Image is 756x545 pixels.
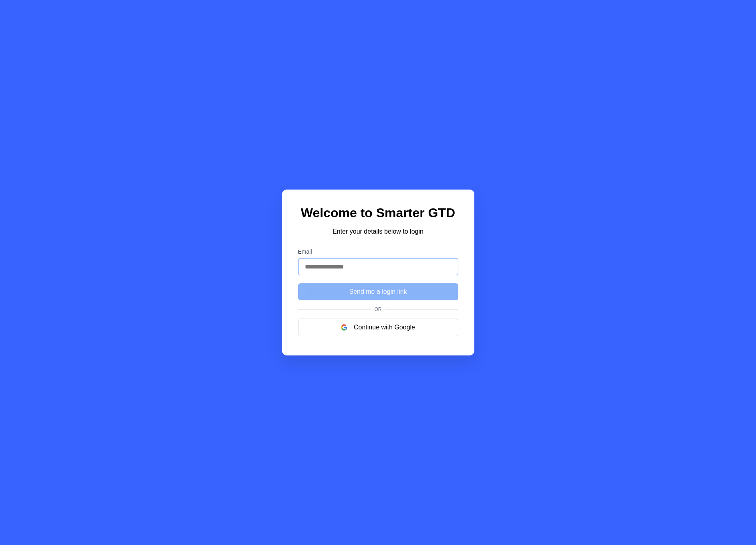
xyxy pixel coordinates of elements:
button: Send me a login link [298,283,458,300]
p: Enter your details below to login [298,227,458,236]
label: Email [298,248,458,255]
h1: Welcome to Smarter GTD [298,206,458,220]
img: google logo [341,324,347,331]
span: Or [371,307,385,312]
button: Continue with Google [298,319,458,336]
